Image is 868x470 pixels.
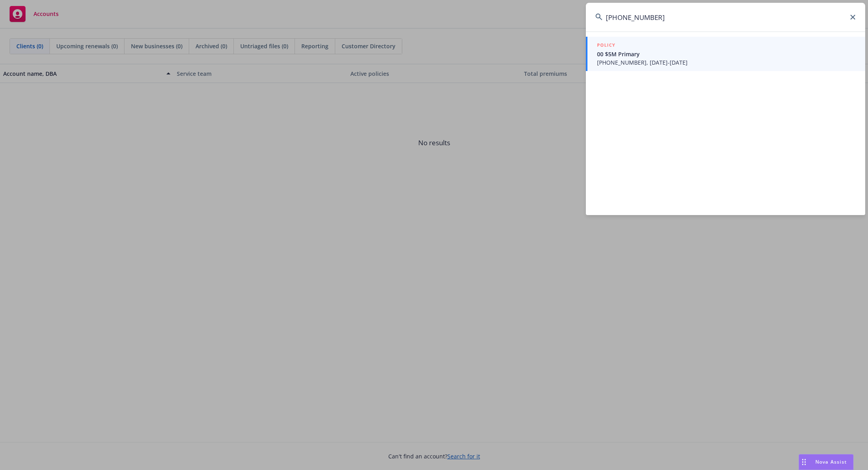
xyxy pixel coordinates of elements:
[597,41,615,49] h5: POLICY
[799,454,809,470] div: Drag to move
[597,58,856,67] span: [PHONE_NUMBER], [DATE]-[DATE]
[586,3,865,32] input: Search...
[586,37,865,71] a: POLICY00 $5M Primary[PHONE_NUMBER], [DATE]-[DATE]
[799,454,854,470] button: Nova Assist
[597,50,856,58] span: 00 $5M Primary
[815,458,847,465] span: Nova Assist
